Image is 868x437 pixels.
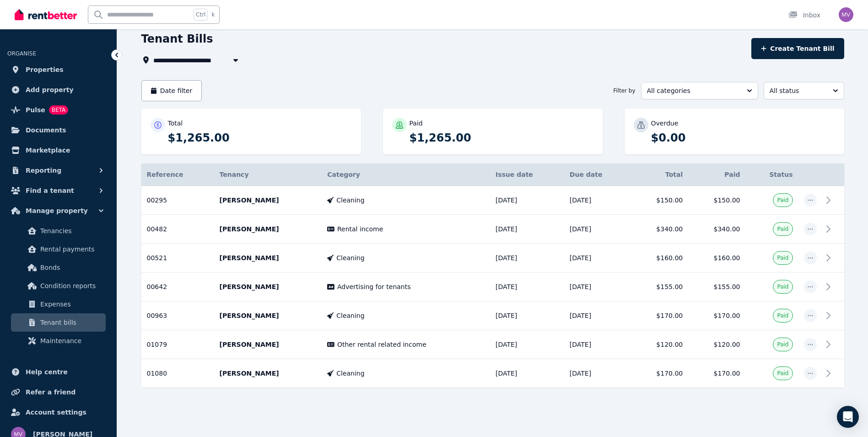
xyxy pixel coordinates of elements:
[147,283,167,290] span: 00642
[490,330,564,359] td: [DATE]
[141,32,213,46] h1: Tenant Bills
[647,86,739,95] span: All categories
[11,295,106,313] a: Expenses
[631,164,688,186] th: Total
[11,332,106,350] a: Maintenance
[11,222,106,240] a: Tenancies
[564,244,631,273] td: [DATE]
[40,317,102,328] span: Tenant bills
[564,359,631,388] td: [DATE]
[168,131,352,145] p: $1,265.00
[40,280,102,291] span: Condition reports
[40,225,102,236] span: Tenancies
[613,87,635,94] span: Filter by
[11,277,106,295] a: Condition reports
[764,82,844,99] button: All status
[777,341,788,348] span: Paid
[651,131,835,145] p: $0.00
[26,185,74,196] span: Find a tenant
[777,254,788,262] span: Paid
[490,273,564,301] td: [DATE]
[26,145,70,156] span: Marketplace
[631,301,688,330] td: $170.00
[777,312,788,319] span: Paid
[777,197,788,204] span: Paid
[410,119,423,128] p: Paid
[336,196,364,205] span: Cleaning
[564,186,631,215] td: [DATE]
[337,340,426,349] span: Other rental related income
[26,104,45,115] span: Pulse
[147,370,167,377] span: 01080
[40,262,102,273] span: Bonds
[631,330,688,359] td: $120.00
[322,164,490,186] th: Category
[410,131,593,145] p: $1,265.00
[490,244,564,273] td: [DATE]
[11,240,106,258] a: Rental payments
[564,164,631,186] th: Due date
[49,105,68,115] span: BETA
[11,313,106,332] a: Tenant bills
[641,82,758,99] button: All categories
[688,186,745,215] td: $150.00
[490,359,564,388] td: [DATE]
[631,273,688,301] td: $155.00
[337,282,411,291] span: Advertising for tenants
[26,165,61,176] span: Reporting
[40,335,102,346] span: Maintenance
[7,81,109,99] a: Add property
[651,119,679,128] p: Overdue
[147,225,167,233] span: 00482
[336,253,364,262] span: Cleaning
[194,9,208,21] span: Ctrl
[40,299,102,310] span: Expenses
[564,273,631,301] td: [DATE]
[7,383,109,401] a: Refer a friend
[7,403,109,421] a: Account settings
[770,86,825,95] span: All status
[688,215,745,244] td: $340.00
[490,164,564,186] th: Issue date
[688,301,745,330] td: $170.00
[336,311,364,320] span: Cleaning
[26,387,75,398] span: Refer a friend
[220,369,317,378] p: [PERSON_NAME]
[777,283,788,290] span: Paid
[631,186,688,215] td: $150.00
[147,171,183,178] span: Reference
[26,125,66,136] span: Documents
[688,164,745,186] th: Paid
[688,330,745,359] td: $120.00
[837,406,859,428] div: Open Intercom Messenger
[564,330,631,359] td: [DATE]
[564,301,631,330] td: [DATE]
[147,197,167,204] span: 00295
[11,258,106,277] a: Bonds
[490,301,564,330] td: [DATE]
[7,50,36,57] span: ORGANISE
[220,311,317,320] p: [PERSON_NAME]
[7,121,109,139] a: Documents
[7,101,109,119] a: PulseBETA
[26,205,88,216] span: Manage property
[490,186,564,215] td: [DATE]
[214,164,322,186] th: Tenancy
[490,215,564,244] td: [DATE]
[777,370,788,377] span: Paid
[26,64,64,75] span: Properties
[220,282,317,291] p: [PERSON_NAME]
[564,215,631,244] td: [DATE]
[211,11,215,18] span: k
[7,141,109,159] a: Marketplace
[147,254,167,262] span: 00521
[220,340,317,349] p: [PERSON_NAME]
[336,369,364,378] span: Cleaning
[26,407,86,418] span: Account settings
[40,244,102,255] span: Rental payments
[147,341,167,348] span: 01079
[788,11,820,20] div: Inbox
[168,119,183,128] p: Total
[688,273,745,301] td: $155.00
[220,196,317,205] p: [PERSON_NAME]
